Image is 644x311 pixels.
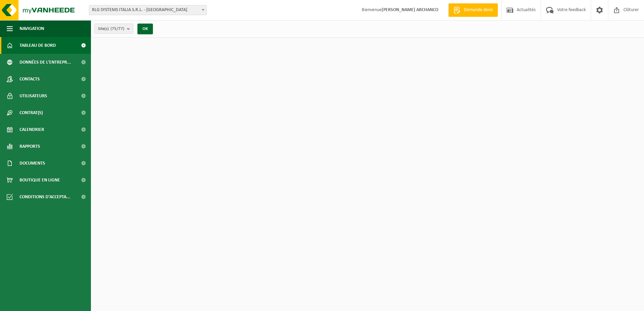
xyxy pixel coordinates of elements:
strong: [PERSON_NAME] ARCHANCO [382,7,438,12]
span: Calendrier [20,121,44,138]
span: Tableau de bord [20,37,56,54]
span: RLG SYSTEMS ITALIA S.R.L. - TORINO [89,5,207,15]
span: Données de l'entrepr... [20,54,71,71]
span: Contrat(s) [20,104,43,121]
span: Contacts [20,71,40,88]
span: Boutique en ligne [20,172,60,188]
span: Site(s) [98,24,124,34]
button: OK [137,24,153,34]
span: Rapports [20,138,40,155]
span: Documents [20,155,45,172]
span: Utilisateurs [20,88,47,104]
button: Site(s)(75/77) [94,24,133,34]
span: RLG SYSTEMS ITALIA S.R.L. - TORINO [89,5,206,15]
count: (75/77) [110,27,124,31]
span: Conditions d'accepta... [20,188,70,205]
span: Navigation [20,20,44,37]
span: Demande devis [462,7,494,13]
a: Demande devis [448,3,498,17]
